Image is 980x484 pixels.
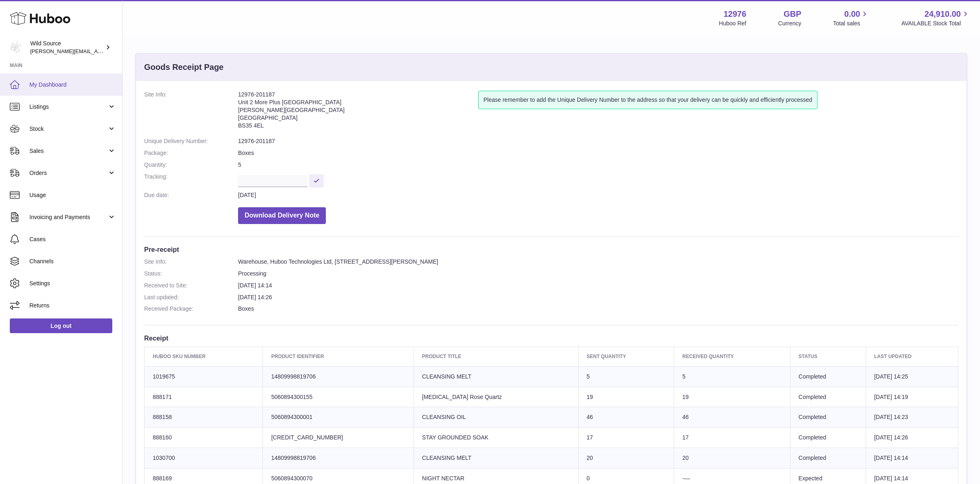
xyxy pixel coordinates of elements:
span: [PERSON_NAME][EMAIL_ADDRESS][DOMAIN_NAME] [30,48,164,54]
dt: Received Package: [144,305,238,313]
span: My Dashboard [29,81,116,89]
td: CLEANSING MELT [414,366,578,387]
td: 19 [578,387,674,407]
strong: GBP [784,9,801,20]
dd: Boxes [238,149,958,157]
h3: Goods Receipt Page [144,62,224,73]
td: [CREDIT_CARD_NUMBER] [263,428,414,448]
th: Status [790,347,866,366]
h3: Pre-receipt [144,245,958,254]
span: Cases [29,235,116,243]
dt: Package: [144,149,238,157]
span: Invoicing and Payments [29,213,107,221]
span: Stock [29,125,107,133]
td: Completed [790,407,866,428]
td: 17 [674,428,791,448]
td: 888160 [145,428,263,448]
td: Completed [790,448,866,468]
dd: Warehouse, Huboo Technologies Ltd, [STREET_ADDRESS][PERSON_NAME] [238,258,958,266]
td: 14809998819706 [263,366,414,387]
button: Download Delivery Note [238,207,326,224]
dt: Unique Delivery Number: [144,137,238,145]
td: 14809998819706 [263,448,414,468]
td: Completed [790,366,866,387]
div: Please remember to add the Unique Delivery Number to the address so that your delivery can be qui... [478,91,817,109]
dt: Received to Site: [144,282,238,289]
td: 888171 [145,387,263,407]
span: Usage [29,191,116,199]
td: STAY GROUNDED SOAK [414,428,578,448]
span: 0.00 [844,9,860,20]
dt: Last updated: [144,294,238,301]
th: Received Quantity [674,347,791,366]
td: 46 [578,407,674,428]
td: 5060894300001 [263,407,414,428]
th: Sent Quantity [578,347,674,366]
td: [DATE] 14:23 [866,407,958,428]
dt: Tracking: [144,173,238,187]
th: Huboo SKU Number [145,347,263,366]
td: [DATE] 14:14 [866,448,958,468]
td: [MEDICAL_DATA] Rose Quartz [414,387,578,407]
h3: Receipt [144,334,958,343]
span: AVAILABLE Stock Total [901,20,970,27]
dd: [DATE] [238,191,958,199]
td: 5060894300155 [263,387,414,407]
span: Listings [29,103,107,111]
td: Completed [790,387,866,407]
a: 0.00 Total sales [833,9,869,27]
a: 24,910.00 AVAILABLE Stock Total [901,9,970,27]
td: [DATE] 14:25 [866,366,958,387]
td: 46 [674,407,791,428]
span: Total sales [833,20,869,27]
span: 24,910.00 [924,9,961,20]
dd: [DATE] 14:26 [238,294,958,301]
td: 5 [578,366,674,387]
dt: Status: [144,270,238,278]
dt: Site Info: [144,91,238,133]
span: Channels [29,258,116,265]
dt: Due date: [144,191,238,199]
dd: 12976-201187 [238,137,958,145]
dd: 5 [238,161,958,169]
td: 17 [578,428,674,448]
td: 1030700 [145,448,263,468]
td: 5 [674,366,791,387]
td: [DATE] 14:19 [866,387,958,407]
td: CLEANSING MELT [414,448,578,468]
div: Huboo Ref [719,20,746,27]
img: kate@wildsource.co.uk [10,41,22,54]
th: Product Identifier [263,347,414,366]
th: Last updated [866,347,958,366]
td: Completed [790,428,866,448]
dd: Processing [238,270,958,278]
td: 19 [674,387,791,407]
span: Returns [29,302,116,309]
span: Orders [29,169,107,177]
dt: Quantity: [144,161,238,169]
td: 888158 [145,407,263,428]
div: Currency [778,20,802,27]
td: 20 [674,448,791,468]
td: CLEANSING OIL [414,407,578,428]
dd: [DATE] 14:14 [238,282,958,289]
a: Log out [10,318,112,333]
address: 12976-201187 Unit 2 More Plus [GEOGRAPHIC_DATA] [PERSON_NAME][GEOGRAPHIC_DATA] [GEOGRAPHIC_DATA] ... [238,91,478,133]
td: [DATE] 14:26 [866,428,958,448]
span: Settings [29,280,116,287]
dt: Site Info: [144,258,238,266]
th: Product title [414,347,578,366]
td: 1019675 [145,366,263,387]
strong: 12976 [724,9,746,20]
td: 20 [578,448,674,468]
dd: Boxes [238,305,958,313]
span: Sales [29,147,107,155]
div: Wild Source [30,40,104,55]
